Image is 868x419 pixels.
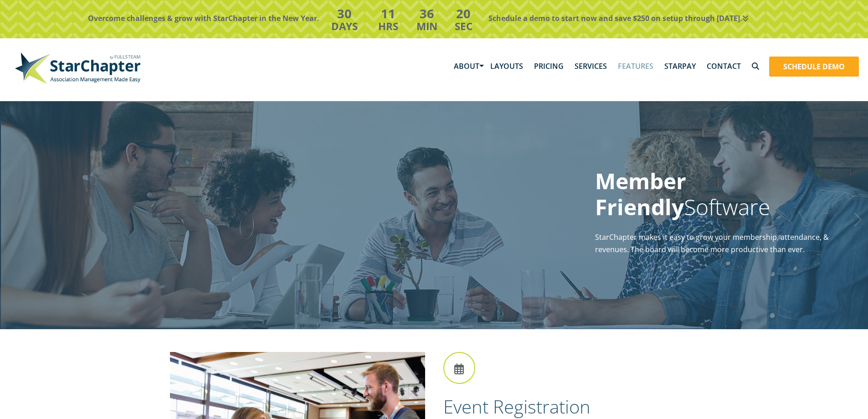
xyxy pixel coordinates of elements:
h2: Event Registration [443,395,699,419]
p: Schedule a demo to start now and save $250 on setup through [DATE]. [488,14,852,23]
a: Layouts [485,52,529,80]
a: Features [612,52,659,80]
a: Schedule Demo [770,57,858,76]
h4: Min [407,19,447,34]
h4: Days [319,19,369,34]
h4: Sec [447,19,480,34]
p: Overcome challenges & grow with StarChapter in the New Year. [7,14,319,23]
h4: Hrs [370,19,407,34]
h3: 20 [447,5,480,23]
p: StarChapter makes it easy to grow your membership, attendance, & revenues. The board will become ... [595,231,847,256]
strong: Member Friendly [595,166,686,222]
h3: 36 [407,5,447,23]
img: StarChapter-with-Tagline-Main-500.jpg [9,47,146,88]
a: Next [854,206,868,229]
a: StarPay [659,52,701,80]
a: Services [569,52,612,80]
a: Pricing [529,52,569,80]
a: About [448,52,485,80]
a: Contact [701,52,746,80]
h3: 30 [319,5,369,23]
h1: Software [595,168,847,220]
h3: 11 [370,5,407,23]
